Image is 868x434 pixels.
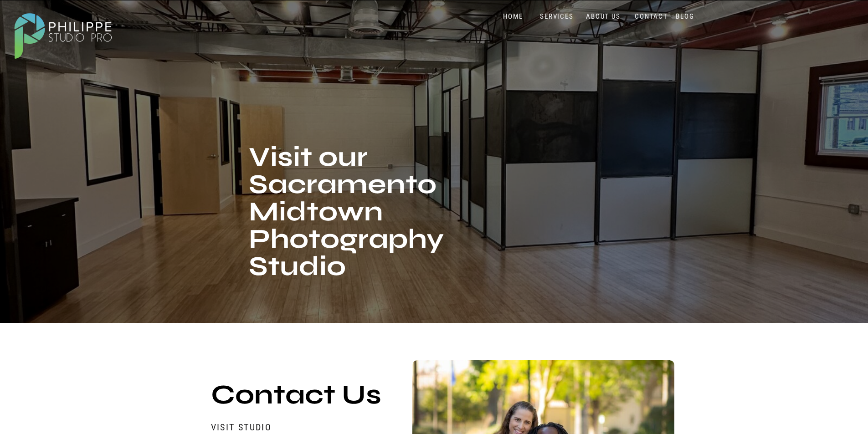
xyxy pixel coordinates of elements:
h2: Contact Us [211,381,471,413]
p: Visit Studio [211,422,390,432]
h1: Visit our Sacramento Midtown Photography Studio [249,143,451,293]
a: SERVICES [538,12,576,21]
a: BLOG [674,12,697,21]
a: ABOUT US [584,12,623,21]
a: CONTACT [633,12,670,21]
a: HOME [494,12,533,21]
